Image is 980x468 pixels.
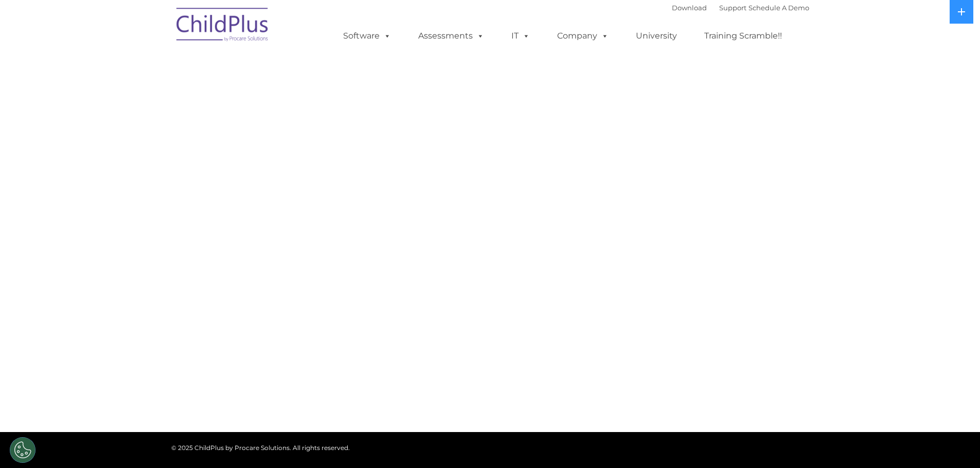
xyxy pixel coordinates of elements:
a: Software [333,26,401,46]
a: University [626,26,687,46]
a: Training Scramble!! [694,26,792,46]
a: Assessments [408,26,494,46]
font: | [672,4,809,12]
a: IT [501,26,540,46]
iframe: Form 0 [179,179,801,256]
a: Download [672,4,707,12]
span: © 2025 ChildPlus by Procare Solutions. All rights reserved. [171,444,350,452]
a: Company [547,26,619,46]
img: ChildPlus by Procare Solutions [171,1,274,52]
button: Cookies Settings [10,437,35,463]
a: Schedule A Demo [749,4,809,12]
a: Support [719,4,746,12]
